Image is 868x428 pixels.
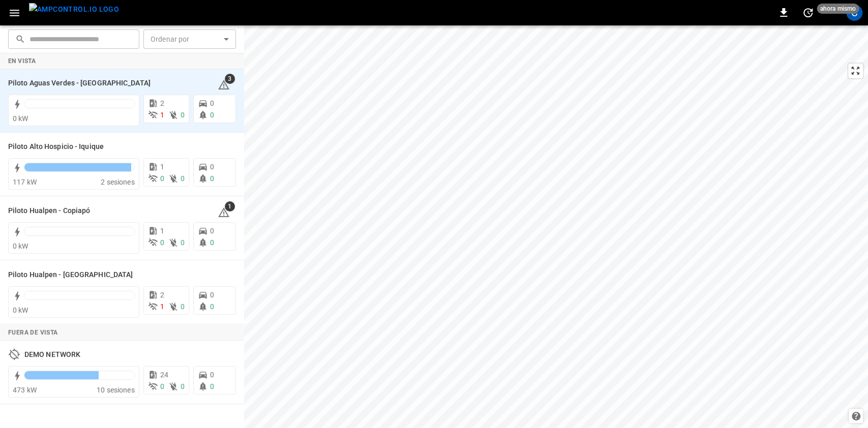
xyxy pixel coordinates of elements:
[181,382,185,390] span: 0
[160,227,164,235] span: 1
[181,238,185,247] span: 0
[244,25,868,428] canvas: Map
[181,111,185,119] span: 0
[800,5,816,21] button: set refresh interval
[160,174,164,182] span: 0
[8,141,104,152] h6: Piloto Alto Hospicio - Iquique
[160,382,164,390] span: 0
[160,163,164,171] span: 1
[210,238,214,247] span: 0
[210,99,214,107] span: 0
[225,74,235,84] span: 3
[210,227,214,235] span: 0
[210,111,214,119] span: 0
[13,306,28,314] span: 0 kW
[101,178,135,186] span: 2 sesiones
[210,163,214,171] span: 0
[8,57,36,65] strong: En vista
[29,3,119,16] img: ampcontrol.io logo
[160,111,164,119] span: 1
[13,114,28,123] span: 0 kW
[817,4,859,14] span: ahora mismo
[210,302,214,311] span: 0
[97,386,135,394] span: 10 sesiones
[210,291,214,299] span: 0
[210,371,214,379] span: 0
[24,349,80,360] h6: DEMO NETWORK
[8,205,90,217] h6: Piloto Hualpen - Copiapó
[13,242,28,250] span: 0 kW
[160,99,164,107] span: 2
[8,269,133,281] h6: Piloto Hualpen - Santiago
[160,371,168,379] span: 24
[210,174,214,182] span: 0
[181,302,185,311] span: 0
[13,386,37,394] span: 473 kW
[160,302,164,311] span: 1
[210,382,214,390] span: 0
[160,238,164,247] span: 0
[160,291,164,299] span: 2
[8,78,151,89] h6: Piloto Aguas Verdes - Antofagasta
[8,329,58,336] strong: Fuera de vista
[225,201,235,211] span: 1
[181,174,185,182] span: 0
[13,178,37,186] span: 117 kW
